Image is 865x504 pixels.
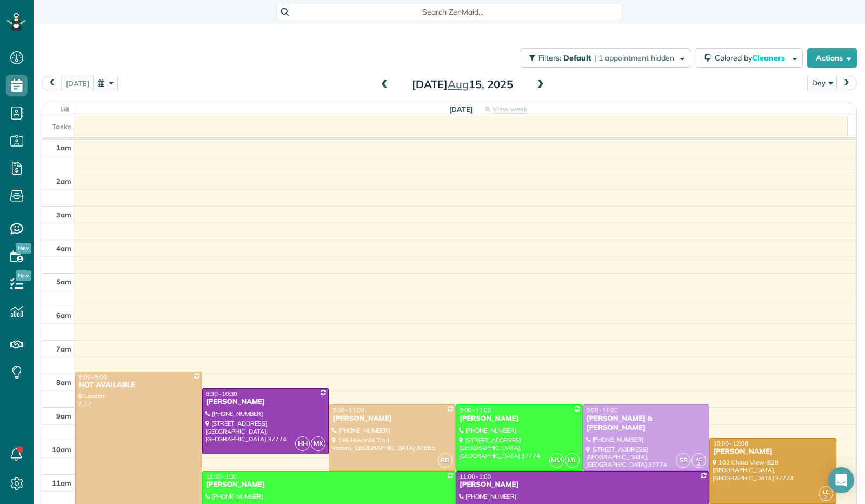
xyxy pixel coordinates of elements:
[752,53,787,63] span: Cleaners
[696,456,702,462] span: AC
[448,77,469,91] span: Aug
[395,78,530,90] h2: [DATE] 15, 2025
[56,244,71,253] span: 4am
[676,453,690,468] span: SR
[52,479,71,487] span: 11am
[438,453,453,468] span: RB
[56,210,71,219] span: 3am
[52,445,71,454] span: 10am
[493,105,527,114] span: View week
[538,53,561,63] span: Filters:
[828,467,854,493] div: Open Intercom Messenger
[56,177,71,185] span: 2am
[823,489,829,495] span: LC
[819,493,833,503] small: 2
[692,459,706,469] small: 2
[295,436,310,451] span: HH
[61,76,94,90] button: [DATE]
[56,412,71,420] span: 9am
[56,143,71,152] span: 1am
[205,480,453,489] div: [PERSON_NAME]
[549,453,564,468] span: MM
[586,414,707,433] div: [PERSON_NAME] & [PERSON_NAME]
[205,397,326,407] div: [PERSON_NAME]
[563,53,592,63] span: Default
[696,48,803,68] button: Colored byCleaners
[836,76,857,90] button: next
[56,277,71,286] span: 5am
[449,105,473,114] span: [DATE]
[16,270,31,281] span: New
[715,53,789,63] span: Colored by
[565,453,580,468] span: ML
[78,381,199,390] div: NOT AVAILABLE
[56,311,71,320] span: 6am
[459,480,706,489] div: [PERSON_NAME]
[807,76,837,90] button: Day
[52,122,71,131] span: Tasks
[587,406,618,414] span: 9:00 - 11:00
[460,473,491,480] span: 11:00 - 1:00
[460,406,491,414] span: 9:00 - 11:00
[79,373,107,381] span: 8:00 - 5:00
[56,378,71,387] span: 8am
[42,76,62,90] button: prev
[713,447,833,456] div: [PERSON_NAME]
[459,414,580,423] div: [PERSON_NAME]
[206,473,237,480] span: 11:00 - 1:30
[56,344,71,353] span: 7am
[521,48,690,68] button: Filters: Default | 1 appointment hidden
[713,440,748,447] span: 10:00 - 12:00
[206,390,237,397] span: 8:30 - 10:30
[311,436,325,451] span: MK
[16,243,31,254] span: New
[594,53,674,63] span: | 1 appointment hidden
[332,406,364,414] span: 9:00 - 11:00
[515,48,690,68] a: Filters: Default | 1 appointment hidden
[332,414,453,423] div: [PERSON_NAME]
[807,48,857,68] button: Actions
